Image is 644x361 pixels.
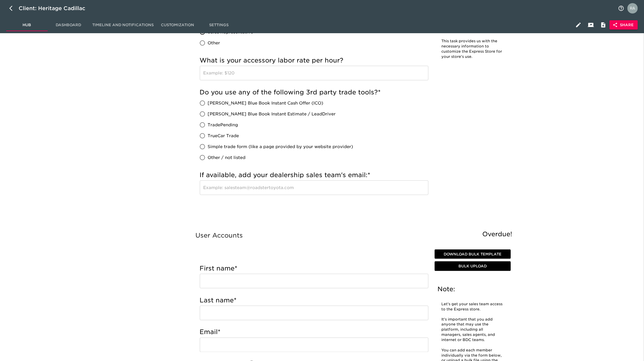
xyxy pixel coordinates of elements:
span: Customization [160,22,195,28]
span: Overdue! [483,230,512,238]
span: Share [614,22,634,28]
span: Other / not listed [208,155,246,161]
div: Client: Heritage Cadillac [19,4,93,12]
button: Download Bulk Template [435,249,511,259]
h5: If available, add your dealership sales team's email: [200,171,428,179]
span: Download Bulk Template [437,251,509,258]
span: Simple trade form (like a page provided by your website provider) [208,144,353,150]
span: Hub [9,22,45,28]
span: [PERSON_NAME] Blue Book Instant Cash Offer (ICO) [208,100,323,106]
h5: First name [200,264,428,273]
p: This task provides us with the necessary information to customize the Express Store for your stor... [442,39,504,59]
h5: Note: [438,285,508,293]
span: Settings [201,22,237,28]
h5: Do you use any of the following 3rd party trade tools? [200,88,428,96]
span: Other [208,40,220,46]
p: Let's get your sales team access to the Express store. [442,302,504,312]
button: Edit Hub [572,19,585,31]
span: TradePending [208,122,238,128]
button: Bulk Upload [435,261,511,271]
span: Bulk Upload [437,263,509,269]
img: Profile [627,3,638,13]
span: [PERSON_NAME] Blue Book Instant Estimate / LeadDriver [208,111,336,117]
h5: User Accounts [196,231,515,240]
h5: Last name [200,296,428,304]
input: Example: salesteam@roadstertoyota.com [200,180,428,195]
button: Internal Notes and Comments [597,19,610,31]
h5: Email [200,328,428,336]
button: notifications [615,2,627,15]
span: Timeline and Notifications [92,22,154,28]
button: Share [610,20,638,30]
h5: What is your accessory labor rate per hour? [200,56,428,65]
button: Client View [585,19,597,31]
span: TrueCar Trade [208,133,239,139]
input: Example: $120 [200,66,428,80]
p: It's important that you add anyone that may use the platform, including all managers, sales agent... [442,317,504,343]
span: Dashboard [51,22,86,28]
